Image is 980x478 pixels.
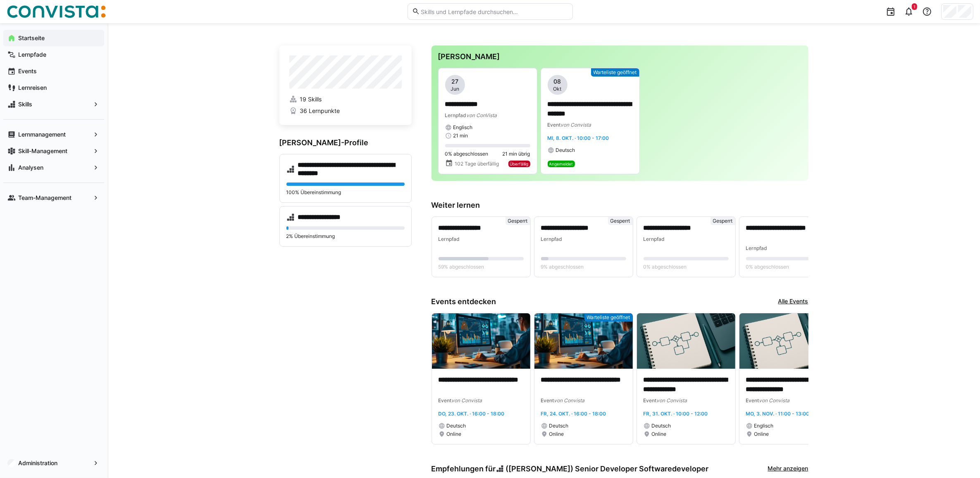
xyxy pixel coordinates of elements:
h3: [PERSON_NAME] [438,52,802,61]
span: Event [439,397,452,404]
p: 2% Übereinstimmung [286,233,405,240]
span: Überfällig [510,161,529,166]
span: 27 [451,77,458,86]
span: Online [754,431,769,437]
span: 21 min [453,132,468,139]
span: Lernpfad [541,236,563,242]
span: Event [746,397,759,404]
span: Online [447,431,462,437]
span: Mi, 8. Okt. · 10:00 - 17:00 [548,135,609,141]
span: 102 Tage überfällig [455,161,499,167]
span: von Convista [452,397,482,404]
span: 59% abgeschlossen [439,264,484,270]
span: Fr, 24. Okt. · 16:00 - 18:00 [541,411,606,417]
span: Online [549,431,564,437]
span: 19 Skills [300,95,322,103]
span: Event [541,397,554,404]
h3: Weiter lernen [432,201,808,210]
span: Gesperrt [610,218,630,224]
span: von Convista [759,397,790,404]
h3: Empfehlungen für [432,464,709,473]
span: 36 Lernpunkte [300,107,340,115]
span: Gesperrt [508,218,528,224]
p: 100% Übereinstimmung [286,189,405,196]
span: 9% abgeschlossen [541,264,584,270]
span: Lernpfad [445,112,467,118]
span: Lernpfad [746,245,768,251]
span: Warteliste geöffnet [594,69,637,76]
span: von Convista [657,397,687,404]
span: von ConVista [467,112,497,118]
span: von Convista [561,122,591,128]
span: Event [644,397,657,404]
a: 19 Skills [289,95,402,103]
h3: Events entdecken [432,297,496,306]
a: Mehr anzeigen [768,464,808,473]
span: Do, 23. Okt. · 16:00 - 18:00 [439,411,505,417]
span: Deutsch [549,423,569,429]
span: Event [548,122,561,128]
span: 08 [554,77,561,86]
span: Englisch [754,423,774,429]
span: Fr, 31. Okt. · 10:00 - 12:00 [644,411,708,417]
span: Gesperrt [713,218,733,224]
span: 1 [913,4,916,9]
a: Alle Events [778,297,808,306]
img: image [637,313,735,369]
img: image [432,313,530,369]
img: image [534,313,633,369]
h3: [PERSON_NAME]-Profile [279,138,412,147]
span: Jun [451,86,459,92]
input: Skills und Lernpfade durchsuchen… [420,8,568,15]
span: Deutsch [556,147,575,154]
span: Mo, 3. Nov. · 11:00 - 13:00 [746,411,810,417]
span: ([PERSON_NAME]) Senior Developer Softwaredeveloper [505,464,708,473]
span: 0% abgeschlossen [445,151,489,157]
img: image [739,313,838,369]
span: 0% abgeschlossen [644,264,687,270]
span: Englisch [453,124,473,131]
span: Deutsch [447,423,466,429]
span: von Convista [554,397,585,404]
span: Deutsch [652,423,671,429]
span: Angemeldet [549,161,573,166]
span: 21 min übrig [503,151,530,157]
span: Lernpfad [439,236,460,242]
span: Online [652,431,667,437]
span: Lernpfad [644,236,665,242]
span: 0% abgeschlossen [746,264,789,270]
span: Okt [553,86,562,92]
span: Warteliste geöffnet [587,314,630,321]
